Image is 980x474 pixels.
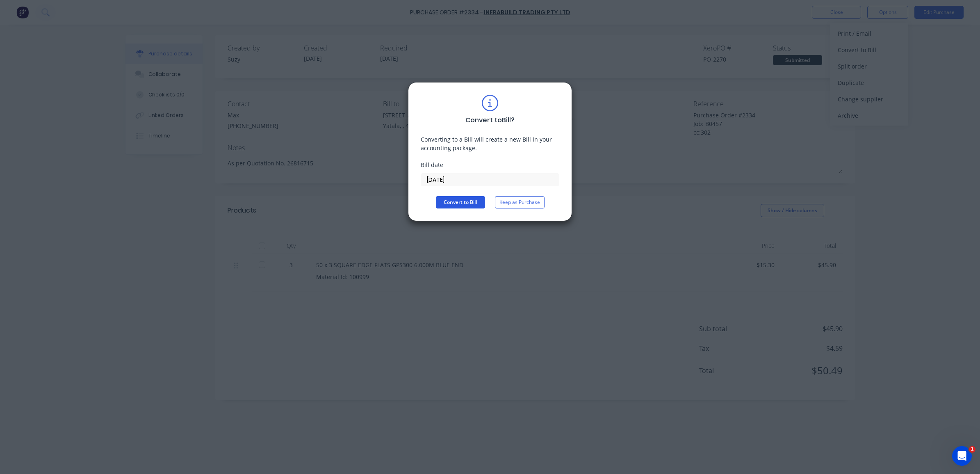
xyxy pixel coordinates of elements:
[465,115,515,125] div: Convert to Bill ?
[436,196,485,208] button: Convert to Bill
[421,160,559,169] div: Bill date
[952,446,972,466] iframe: Intercom live chat
[969,446,975,453] span: 1
[495,196,545,208] button: Keep as Purchase
[421,135,559,152] div: Converting to a Bill will create a new Bill in your accounting package.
